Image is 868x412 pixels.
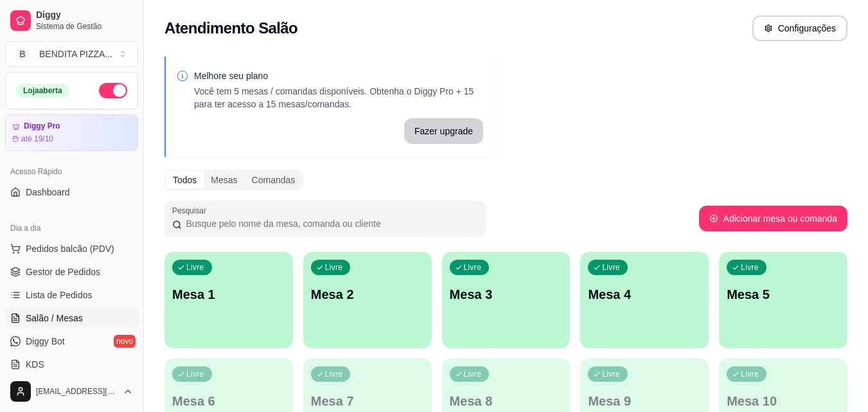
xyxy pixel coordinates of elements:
span: Lista de Pedidos [26,289,93,301]
span: Dashboard [26,186,70,199]
p: Mesa 9 [588,392,701,410]
p: Mesa 6 [172,392,285,410]
p: Melhore seu plano [194,69,483,82]
span: KDS [26,358,44,371]
div: Loja aberta [16,84,69,98]
label: Pesquisar [172,205,211,216]
button: Fazer upgrade [404,118,483,144]
a: Salão / Mesas [5,308,138,328]
span: Gestor de Pedidos [26,265,100,278]
button: Select a team [5,41,138,67]
article: Diggy Pro [24,121,60,131]
button: Pedidos balcão (PDV) [5,238,138,259]
span: Diggy Bot [26,335,65,348]
p: Mesa 8 [450,392,563,410]
p: Livre [602,262,620,273]
p: Livre [741,262,759,273]
div: BENDITA PIZZA ... [39,48,112,60]
p: Mesa 3 [450,285,563,303]
button: LivreMesa 1 [164,252,293,348]
p: Livre [325,262,343,273]
div: Acesso Rápido [5,161,138,182]
button: LivreMesa 4 [580,252,709,348]
a: Dashboard [5,182,138,202]
p: Mesa 1 [172,285,285,303]
a: Diggy Botnovo [5,331,138,352]
button: Alterar Status [99,83,127,98]
p: Mesa 10 [727,392,840,410]
span: Pedidos balcão (PDV) [26,242,114,255]
a: Gestor de Pedidos [5,262,138,282]
p: Livre [186,369,204,379]
span: B [16,48,29,60]
p: Livre [602,369,620,379]
div: Todos [166,171,204,189]
button: LivreMesa 2 [303,252,432,348]
article: até 19/10 [21,134,53,144]
span: Sistema de Gestão [36,21,133,31]
p: Mesa 5 [727,285,840,303]
div: Dia a dia [5,218,138,238]
h2: Atendimento Salão [164,18,297,39]
div: Comandas [245,171,303,189]
button: LivreMesa 5 [719,252,847,348]
p: Livre [464,262,482,273]
button: LivreMesa 3 [442,252,571,348]
p: Mesa 2 [311,285,424,303]
p: Livre [325,369,343,379]
p: Mesa 4 [588,285,701,303]
span: [EMAIL_ADDRESS][DOMAIN_NAME] [36,386,118,397]
a: Lista de Pedidos [5,285,138,305]
p: Livre [464,369,482,379]
p: Livre [741,369,759,379]
a: DiggySistema de Gestão [5,5,138,36]
input: Pesquisar [182,217,478,230]
span: Salão / Mesas [26,312,83,325]
span: Diggy [36,10,133,21]
p: Mesa 7 [311,392,424,410]
a: Diggy Proaté 19/10 [5,114,138,151]
a: KDS [5,354,138,375]
button: Configurações [752,15,847,41]
button: Adicionar mesa ou comanda [699,206,847,231]
div: Mesas [204,171,244,189]
p: Livre [186,262,204,273]
button: [EMAIL_ADDRESS][DOMAIN_NAME] [5,376,138,407]
p: Você tem 5 mesas / comandas disponíveis. Obtenha o Diggy Pro + 15 para ter acesso a 15 mesas/coma... [194,85,483,111]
